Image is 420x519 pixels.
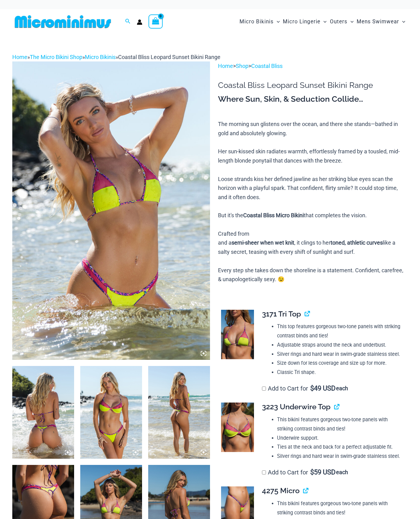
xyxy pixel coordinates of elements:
span: Menu Toggle [320,14,327,29]
a: OutersMenu ToggleMenu Toggle [328,12,355,31]
a: Account icon link [137,19,142,25]
li: Silver rings and hard wear in swim-grade stainless steel. [277,350,403,359]
li: Adjustable straps around the neck and underbust. [277,340,403,350]
div: and a , it clings to her like a salty secret, teasing with every shift of sunlight and surf. Ever... [218,238,408,284]
p: > > [218,61,408,71]
li: Classic Tri shape. [277,368,403,377]
label: Add to Cart for [262,469,348,476]
span: Micro Lingerie [283,14,320,29]
img: Coastal Bliss Leopard Sunset 3171 Tri Top [221,310,254,359]
a: Home [218,63,233,69]
h1: Coastal Bliss Leopard Sunset Bikini Range [218,81,408,90]
input: Add to Cart for$59 USD each [262,470,266,474]
a: Micro BikinisMenu ToggleMenu Toggle [238,12,281,31]
span: each [336,469,348,475]
span: $ [310,468,314,476]
h3: Where Sun, Skin, & Seduction Collide… [218,94,408,104]
input: Add to Cart for$49 USD each [262,387,266,391]
span: $ [310,384,314,392]
nav: Site Navigation [237,11,408,32]
span: Coastal Bliss Leopard Sunset Bikini Range [118,54,220,60]
span: 3223 Underwire Top [262,402,331,411]
span: Menu Toggle [347,14,354,29]
li: Silver rings and hard wear in swim-grade stainless steel. [277,452,403,461]
img: Coastal Bliss Leopard Sunset 3223 Underwire Top 4371 Thong [148,366,210,458]
b: toned, athletic curves [331,239,383,246]
b: Coastal Bliss Micro Bikini [243,212,304,218]
p: The morning sun glistens over the ocean, and there she stands—bathed in gold and absolutely glowi... [218,120,408,284]
span: Mens Swimwear [357,14,399,29]
img: MM SHOP LOGO FLAT [12,15,113,29]
li: This top features gorgeous two-tone panels with striking contrast binds and ties! [277,322,403,340]
img: Coastal Bliss Leopard Sunset 3171 Tri Top 4371 Thong Bikini [12,366,74,458]
a: Mens SwimwearMenu ToggleMenu Toggle [355,12,407,31]
li: This bikini features gorgeous two-tone panels with striking contrast binds and ties! [277,415,403,433]
img: Coastal Bliss Leopard Sunset 3223 Underwire Top [221,403,254,452]
a: Micro LingerieMenu ToggleMenu Toggle [281,12,328,31]
span: Micro Bikinis [240,14,274,29]
a: Shop [236,63,248,69]
a: Search icon link [125,18,131,26]
img: Coastal Bliss Leopard Sunset 3171 Tri Top 4371 Thong Bikini [12,61,210,360]
span: Outers [330,14,347,29]
a: Home [12,54,27,60]
li: Size down for less coverage and size up for more. [277,359,403,368]
a: The Micro Bikini Shop [30,54,82,60]
li: Underwire support. [277,434,403,443]
li: This bikini features gorgeous two-tone panels with striking contrast binds and ties! [277,499,403,517]
label: Add to Cart for [262,385,348,392]
span: 59 USD [310,469,335,475]
span: 49 USD [310,385,335,391]
span: Menu Toggle [274,14,280,29]
span: » » » [12,54,220,60]
b: semi-sheer when wet knit [232,239,294,246]
a: Coastal Bliss [251,63,283,69]
a: Micro Bikinis [85,54,116,60]
span: 4275 Micro [262,486,299,495]
span: each [336,385,348,391]
span: 3171 Tri Top [262,309,301,318]
span: Menu Toggle [399,14,405,29]
img: Coastal Bliss Leopard Sunset 3223 Underwire Top 4371 Thong [80,366,142,458]
a: View Shopping Cart, empty [149,14,163,29]
li: Ties at the neck and back for a perfect adjustable fit. [277,442,403,452]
